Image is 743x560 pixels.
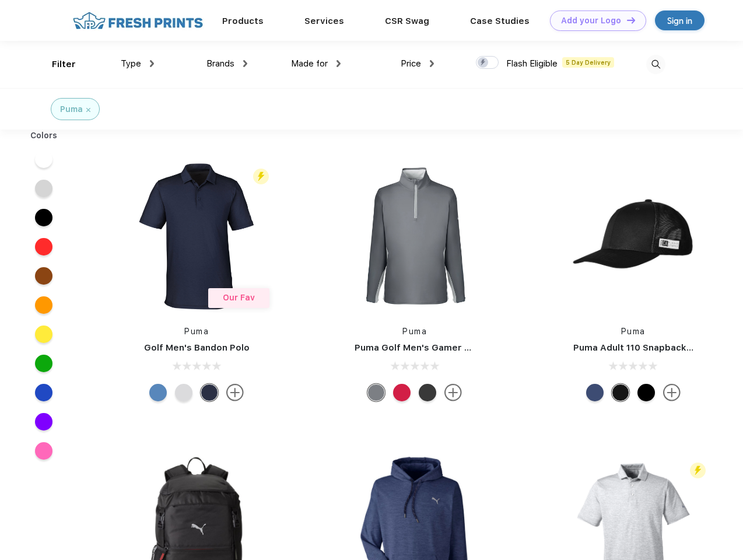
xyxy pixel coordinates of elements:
div: Lake Blue [149,384,167,401]
img: filter_cancel.svg [86,108,90,112]
span: Flash Eligible [506,58,558,69]
a: CSR Swag [385,16,429,26]
a: Golf Men's Bandon Polo [144,342,250,353]
img: dropdown.png [243,60,247,67]
img: func=resize&h=266 [119,159,274,314]
a: Products [222,16,264,26]
div: Filter [52,58,76,71]
a: Services [304,16,344,26]
img: func=resize&h=266 [556,159,711,314]
span: 5 Day Delivery [562,57,614,68]
a: Puma [621,327,646,336]
span: Our Fav [223,293,255,302]
img: flash_active_toggle.svg [690,463,706,478]
img: dropdown.png [337,60,341,67]
div: Add your Logo [561,16,621,26]
img: more.svg [663,384,681,401]
img: fo%20logo%202.webp [69,10,206,31]
div: Navy Blazer [201,384,218,401]
div: Ski Patrol [393,384,411,401]
img: flash_active_toggle.svg [253,169,269,184]
span: Brands [206,58,234,69]
img: dropdown.png [430,60,434,67]
div: Puma [60,103,83,116]
img: func=resize&h=266 [337,159,492,314]
img: DT [627,17,635,23]
a: Puma [184,327,209,336]
span: Price [401,58,421,69]
a: Puma [402,327,427,336]
a: Sign in [655,10,705,30]
img: more.svg [444,384,462,401]
div: Colors [22,129,66,142]
img: desktop_search.svg [646,55,665,74]
img: more.svg [226,384,244,401]
span: Made for [291,58,328,69]
span: Type [121,58,141,69]
div: Peacoat Qut Shd [586,384,604,401]
div: Puma Black [419,384,436,401]
div: Pma Blk Pma Blk [637,384,655,401]
div: High Rise [175,384,192,401]
img: dropdown.png [150,60,154,67]
div: Quiet Shade [367,384,385,401]
div: Pma Blk with Pma Blk [612,384,629,401]
div: Sign in [667,14,692,27]
a: Puma Golf Men's Gamer Golf Quarter-Zip [355,342,539,353]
